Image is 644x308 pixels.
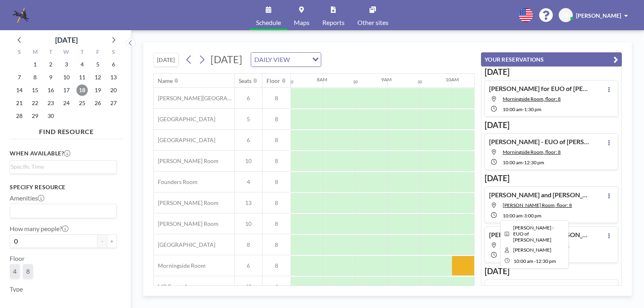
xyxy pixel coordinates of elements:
span: Thursday, September 18, 2025 [76,85,88,96]
span: 8 [262,157,291,165]
span: Sunday, September 21, 2025 [14,97,25,109]
h3: Specify resource [10,184,117,191]
span: Currie Room, floor: 8 [503,202,572,208]
span: 8 [262,262,291,269]
h3: [DATE] [485,67,618,77]
img: organization-logo [13,7,29,23]
div: 30 [353,79,358,85]
span: 13 [235,199,262,207]
div: S [12,48,27,58]
span: Monday, September 22, 2025 [29,97,41,109]
span: 10:00 AM [503,213,522,219]
span: Tuesday, September 2, 2025 [45,59,56,70]
span: 8 [262,241,291,248]
span: 12:30 PM [524,159,544,165]
div: T [43,48,59,58]
div: 9AM [381,76,392,83]
label: Type [10,285,23,293]
span: 8 [235,241,262,248]
div: 30 [289,79,293,85]
span: 10 [235,220,262,227]
div: 8AM [317,76,327,83]
span: 3:00 PM [524,213,541,219]
span: Thursday, September 4, 2025 [76,59,88,70]
h4: [PERSON_NAME] and [PERSON_NAME] - Mediation [489,191,590,199]
span: 4 [235,178,262,186]
span: Saturday, September 20, 2025 [108,85,119,96]
span: Thursday, September 11, 2025 [76,72,88,83]
span: [PERSON_NAME] [576,12,621,19]
span: Reports [322,19,345,26]
span: Friday, September 5, 2025 [92,59,103,70]
h3: [DATE] [485,120,618,130]
label: Floor [10,254,25,263]
h4: [PERSON_NAME] of [PERSON_NAME] (represented by [PERSON_NAME]) [489,284,590,292]
h4: [PERSON_NAME] - EUO of [PERSON_NAME] [489,138,590,146]
span: Monday, September 1, 2025 [29,59,41,70]
h4: [PERSON_NAME] and [PERSON_NAME] - 2nd Room for Mediation [489,231,590,239]
span: [PERSON_NAME] Room [154,157,219,165]
div: Search for option [251,53,321,66]
span: 4 [262,283,291,290]
span: 8 [26,267,30,275]
span: Tuesday, September 30, 2025 [45,110,56,122]
span: Wednesday, September 17, 2025 [61,85,72,96]
span: Other sites [357,19,388,26]
span: - [522,159,524,165]
span: - [522,213,524,219]
span: 40 [235,283,262,290]
label: How many people? [10,225,68,233]
span: Saturday, September 27, 2025 [108,97,119,109]
input: Search for option [11,206,112,216]
h3: [DATE] [485,266,618,276]
div: 30 [417,79,422,85]
div: T [74,48,90,58]
h4: [PERSON_NAME] for EUO of [PERSON_NAME] and [PERSON_NAME] [489,85,590,93]
span: Thursday, September 25, 2025 [76,97,88,109]
span: [GEOGRAPHIC_DATA] [154,116,215,123]
input: Search for option [11,162,112,171]
span: Friday, September 19, 2025 [92,85,103,96]
span: Monday, September 29, 2025 [29,110,41,122]
span: [GEOGRAPHIC_DATA] [154,241,215,248]
button: + [107,234,117,248]
span: 8 [262,116,291,123]
div: F [90,48,105,58]
span: 8 [262,220,291,227]
span: [PERSON_NAME] Room [154,199,219,207]
input: Search for option [292,54,308,65]
span: - [522,106,524,112]
span: Saturday, September 13, 2025 [108,72,119,83]
span: Saturday, September 6, 2025 [108,59,119,70]
span: Monday, September 8, 2025 [29,72,41,83]
span: 8 [262,95,291,102]
span: Maps [294,19,310,26]
span: Tuesday, September 9, 2025 [45,72,56,83]
span: MP Room A [154,283,188,290]
button: YOUR RESERVATIONS [481,52,622,66]
h4: FIND RESOURCE [10,124,123,136]
span: 8 [262,178,291,186]
span: Wednesday, September 24, 2025 [61,97,72,109]
span: 10:00 AM [503,106,522,112]
span: Friday, September 26, 2025 [92,97,103,109]
span: [DATE] [211,53,242,65]
div: Name [158,77,173,85]
div: Search for option [10,161,116,173]
span: Morningside Room, floor: 8 [503,149,561,155]
span: [PERSON_NAME][GEOGRAPHIC_DATA] [154,95,234,102]
span: 6 [235,136,262,144]
span: 10 [235,157,262,165]
span: Sunday, September 7, 2025 [14,72,25,83]
span: Schedule [256,19,281,26]
span: [PERSON_NAME] Room [154,220,219,227]
span: Tuesday, September 16, 2025 [45,85,56,96]
h3: [DATE] [485,173,618,183]
span: 5 [235,116,262,123]
span: Founders Room [154,178,198,186]
span: Wednesday, September 10, 2025 [61,72,72,83]
span: Morningside Room, floor: 8 [503,96,561,102]
div: Search for option [10,204,116,218]
span: 6 [235,262,262,269]
span: Wednesday, September 3, 2025 [61,59,72,70]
